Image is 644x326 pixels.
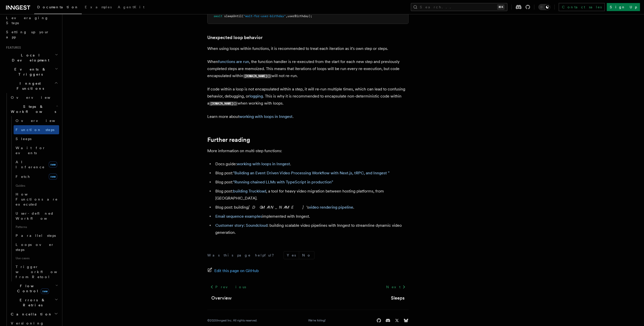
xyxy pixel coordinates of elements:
[218,59,249,64] a: functions are run
[16,211,61,220] span: User-defined Workflows
[214,179,409,186] li: Blog post:
[214,170,409,177] li: Blog post:
[16,265,71,279] span: Trigger workflows from Retool
[14,262,59,281] a: Trigger workflows from Retool
[34,2,82,14] a: Documentation
[9,281,59,296] button: Flow Controlnew
[37,5,79,9] span: Documentation
[6,30,49,39] span: Setting up your app
[248,205,306,210] em: [DOMAIN_NAME]
[6,16,49,25] span: Leveraging Steps
[214,160,409,168] li: Docs guide: .
[14,231,59,240] a: Parallel steps
[14,143,59,157] a: Wait for events
[82,2,115,14] a: Examples
[308,318,326,322] a: We're hiring!
[49,161,57,168] span: new
[14,254,59,262] span: Use cases
[207,45,409,52] p: When using loops within functions, it is recommended to treat each iteration as it's own step or ...
[16,192,58,206] span: How Functions are executed
[11,95,63,100] span: Overview
[4,67,55,77] span: Events & Triggers
[207,113,409,120] p: Learn more about .
[4,13,59,27] a: Leveraging Steps
[14,223,59,231] span: Patterns
[250,94,263,99] a: logging
[214,14,222,18] span: await
[207,34,263,41] a: Unexpected loop behavior
[14,157,59,172] a: AI Inferencenew
[14,134,59,143] a: Sleeps
[4,53,55,63] span: Local Development
[4,46,21,50] span: Features
[49,174,57,180] span: new
[207,86,409,107] p: If code within a loop is not encapsulated within a step, it will re-run multiple times, which can...
[16,243,54,252] span: Loops over steps
[214,188,409,202] li: Blog post: , a tool for heavy video migration between hosting platforms, from [GEOGRAPHIC_DATA].
[14,190,59,209] a: How Functions are executed
[224,14,242,18] span: sleepUntil
[411,3,507,11] button: Search...⌘K
[14,209,59,223] a: User-defined Workflows
[9,93,59,102] a: Overview
[286,14,288,18] span: ,
[309,205,353,210] a: video rendering pipeline
[4,51,59,65] button: Local Development
[207,253,277,258] p: Was this page helpful?
[211,295,232,302] a: Overview
[214,213,409,220] li: implemented with Inngest.
[383,282,409,291] a: Next
[207,147,409,154] p: More information on multi-step functions:
[237,161,290,166] a: working with loops in Inngest
[14,172,59,182] a: Fetchnew
[244,14,286,18] span: "wait-for-user-birthday"
[9,310,59,319] button: Cancellation
[207,136,250,143] a: Further reading
[242,14,244,18] span: (
[214,267,259,274] span: Edit this page on GitHub
[538,4,550,10] button: Toggle dark mode
[14,125,59,134] a: Function steps
[16,128,54,132] span: Function steps
[9,116,59,281] div: Steps & Workflows
[41,288,49,294] span: new
[16,234,56,238] span: Parallel steps
[9,312,52,317] span: Cancellation
[14,116,59,125] a: Overview
[9,102,59,116] button: Steps & Workflows
[16,137,31,141] span: Sleeps
[4,27,59,42] a: Setting up your app
[284,251,299,259] button: Yes
[4,79,59,93] button: Inngest Functions
[559,3,605,11] a: Contact sales
[4,81,54,91] span: Inngest Functions
[607,3,640,11] a: Sign Up
[16,175,30,179] span: Fetch
[9,298,55,308] span: Errors & Retries
[207,58,409,80] p: When , the function handler is re-executed from the start for each new step and previously comple...
[16,119,67,123] span: Overview
[9,283,55,294] span: Flow Control
[14,182,59,190] span: Guides
[4,65,59,79] button: Events & Triggers
[207,318,257,322] div: © 2025 Inngest Inc. All rights reserved.
[299,251,314,259] button: No
[233,171,389,175] a: "Building an Event Driven Video Processing Workflow with Next.js, tRPC, and Inngest "
[214,222,409,236] li: : building scalable video pipelines with Inngest to streamline dynamic video generation.
[9,296,59,310] button: Errors & Retries
[233,189,266,193] a: building Truckload
[207,282,249,291] a: Previous
[11,321,44,325] span: Versioning
[14,240,59,254] a: Loops over steps
[9,104,56,114] span: Steps & Workflows
[115,2,147,14] a: AgentKit
[118,5,144,9] span: AgentKit
[215,214,262,219] a: Email sequence examples
[209,102,237,106] code: [DOMAIN_NAME]()
[215,223,267,228] a: Customer story: Soundcloud
[497,5,504,10] kbd: ⌘K
[16,146,46,155] span: Wait for events
[243,74,271,78] code: [DOMAIN_NAME]()
[85,5,112,9] span: Examples
[16,160,45,169] span: AI Inference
